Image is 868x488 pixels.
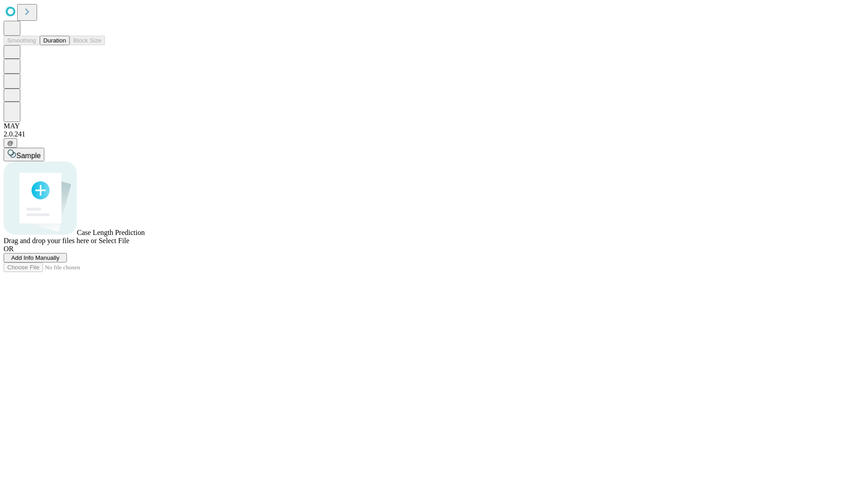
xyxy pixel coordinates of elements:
[99,237,129,244] span: Select File
[4,138,17,148] button: @
[4,237,97,244] span: Drag and drop your files here or
[4,130,864,138] div: 2.0.241
[4,148,44,161] button: Sample
[4,36,40,45] button: Smoothing
[4,122,864,130] div: MAY
[77,229,145,236] span: Case Length Prediction
[70,36,105,45] button: Block Size
[7,140,14,146] span: @
[16,152,41,160] span: Sample
[4,245,14,253] span: OR
[40,36,70,45] button: Duration
[11,254,60,261] span: Add Info Manually
[4,253,67,263] button: Add Info Manually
